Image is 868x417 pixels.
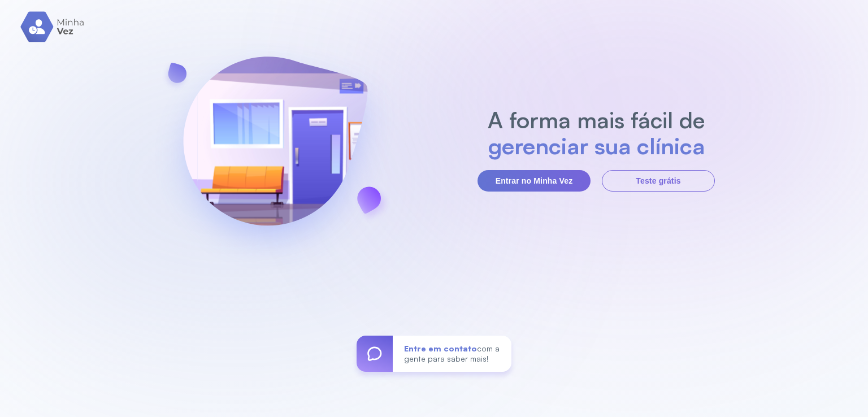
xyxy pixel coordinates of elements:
button: Teste grátis [602,170,715,192]
span: Entre em contato [404,344,477,353]
h2: gerenciar sua clínica [482,133,711,159]
div: com a gente para saber mais! [393,336,511,372]
img: logo.svg [20,11,85,42]
a: Entre em contatocom a gente para saber mais! [357,336,511,372]
h2: A forma mais fácil de [482,107,711,133]
img: banner-login.svg [153,27,397,272]
button: Entrar no Minha Vez [478,170,591,192]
